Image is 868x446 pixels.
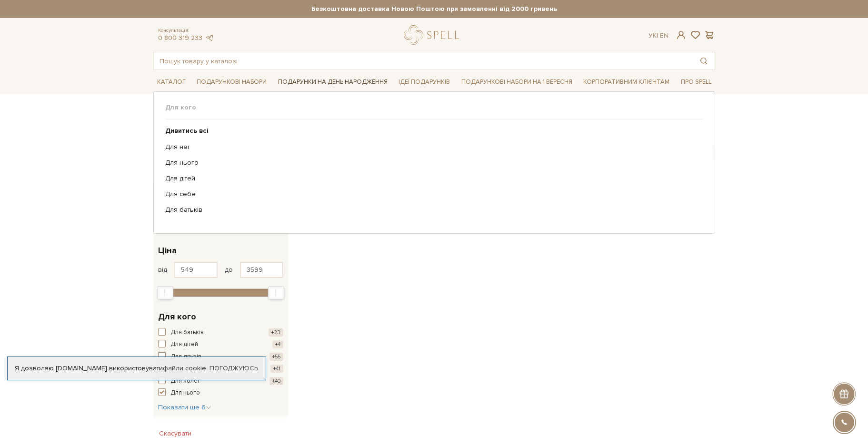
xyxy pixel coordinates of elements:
[174,262,218,278] input: Ціна
[170,388,200,398] span: Для нього
[158,310,196,323] span: Для кого
[165,174,696,183] a: Для дітей
[158,403,211,412] button: Показати ще 6
[165,159,696,167] a: Для нього
[165,127,209,135] b: Дивитись всі
[158,28,214,34] span: Консультація:
[158,266,167,274] span: від
[165,190,696,198] a: Для себе
[170,377,200,386] span: Для колег
[170,328,204,337] span: Для батьків
[170,352,201,362] span: Для друзів
[657,31,658,40] span: |
[158,244,177,257] span: Ціна
[153,5,715,13] strong: Безкоштовна доставка Новою Поштою при замовленні від 2000 гривень
[649,31,668,40] div: Ук
[158,34,202,42] a: 0 800 319 233
[274,75,391,89] a: Подарунки на День народження
[158,403,211,411] span: Показати ще 6
[404,25,463,45] a: logo
[210,364,258,373] a: Погоджуюсь
[154,52,693,69] input: Пошук товару у каталозі
[395,75,454,89] a: Ідеї подарунків
[269,377,283,385] span: +40
[170,340,198,349] span: Для дітей
[165,143,696,151] a: Для неї
[158,328,283,337] button: Для батьків +23
[165,103,703,112] span: Для кого
[153,91,715,233] div: Каталог
[165,206,696,214] a: Для батьків
[240,262,283,278] input: Ціна
[269,328,283,337] span: +23
[677,75,715,89] a: Про Spell
[158,377,283,386] button: Для колег +40
[458,74,576,90] a: Подарункові набори на 1 Вересня
[268,286,284,299] div: Max
[579,74,673,90] a: Корпоративним клієнтам
[660,31,668,40] a: En
[8,364,266,373] div: Я дозволяю [DOMAIN_NAME] використовувати
[693,52,715,69] button: Пошук товару у каталозі
[157,286,173,299] div: Min
[165,127,696,135] a: Дивитись всі
[158,352,283,362] button: Для друзів +55
[153,75,190,89] a: Каталог
[269,353,283,361] span: +55
[158,340,283,349] button: Для дітей +4
[193,75,270,89] a: Подарункові набори
[225,266,233,274] span: до
[153,426,197,441] button: Скасувати
[163,364,206,372] a: файли cookie
[205,34,214,42] a: telegram
[272,340,283,348] span: +4
[270,365,283,373] span: +41
[158,388,283,398] button: Для нього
